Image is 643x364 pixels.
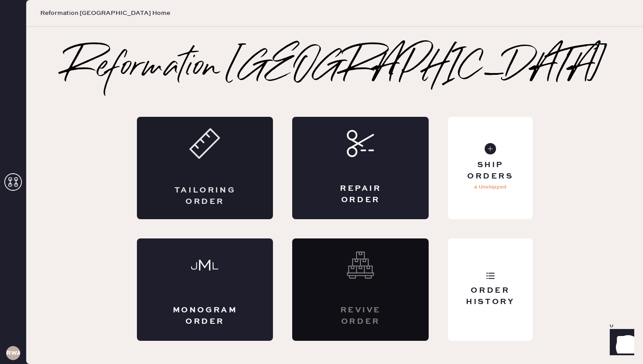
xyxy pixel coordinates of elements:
div: Monogram Order [172,305,238,327]
h2: Reformation [GEOGRAPHIC_DATA] [64,50,605,85]
div: Ship Orders [455,160,525,182]
span: Reformation [GEOGRAPHIC_DATA] Home [40,9,170,17]
div: Tailoring Order [172,185,238,207]
div: Repair Order [327,183,394,205]
div: Interested? Contact us at care@hemster.co [292,238,429,341]
h3: RWA [6,350,20,356]
div: Revive order [327,305,394,327]
div: Order History [455,285,525,307]
p: 4 Unshipped [474,182,507,192]
iframe: Front Chat [601,325,639,362]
